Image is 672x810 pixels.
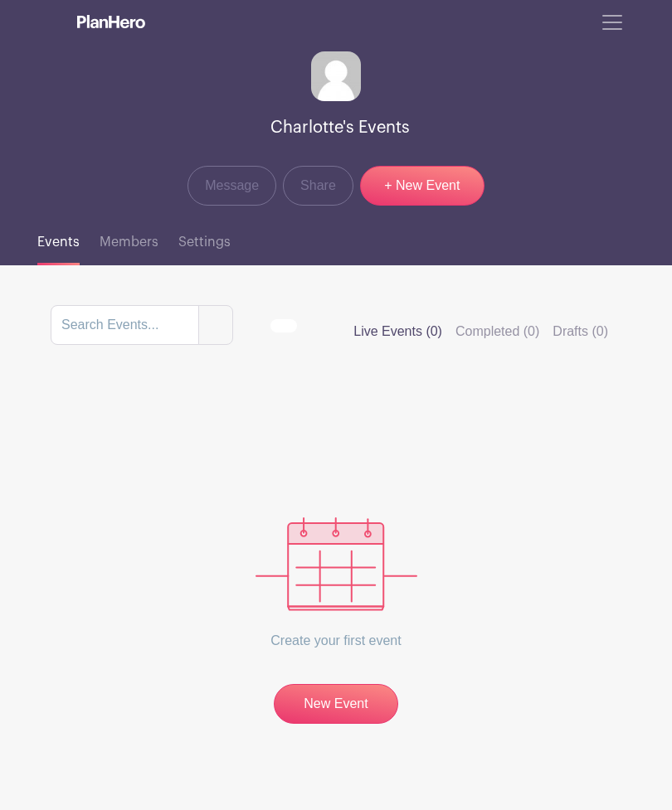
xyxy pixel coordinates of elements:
[274,684,398,724] a: New Event
[205,176,259,196] span: Message
[311,51,361,101] img: default-ce2991bfa6775e67f084385cd625a349d9dcbb7a52a09fb2fda1e96e2d18dcdb.png
[270,319,353,332] div: order and view
[37,219,80,265] a: Events
[270,114,410,142] span: Charlotte's Events
[360,166,485,206] a: + New Event
[51,305,199,345] input: Search Events...
[178,235,231,249] span: Settings
[100,219,158,265] a: Members
[553,322,608,342] label: Drafts (0)
[256,611,417,671] p: Create your first event
[283,166,353,206] a: Share
[37,235,80,249] span: Events
[353,322,621,342] div: filters
[353,322,442,342] label: Live Events (0)
[300,176,336,196] span: Share
[455,322,539,342] label: Completed (0)
[256,517,417,611] img: events_empty-56550af544ae17c43cc50f3ebafa394433d06d5f1891c01edc4b5d1d59cfda54.svg
[77,15,145,28] img: logo_white-6c42ec7e38ccf1d336a20a19083b03d10ae64f83f12c07503d8b9e83406b4c7d.svg
[100,235,158,249] span: Members
[178,219,231,265] a: Settings
[590,7,635,38] button: Toggle navigation
[187,166,276,206] a: Message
